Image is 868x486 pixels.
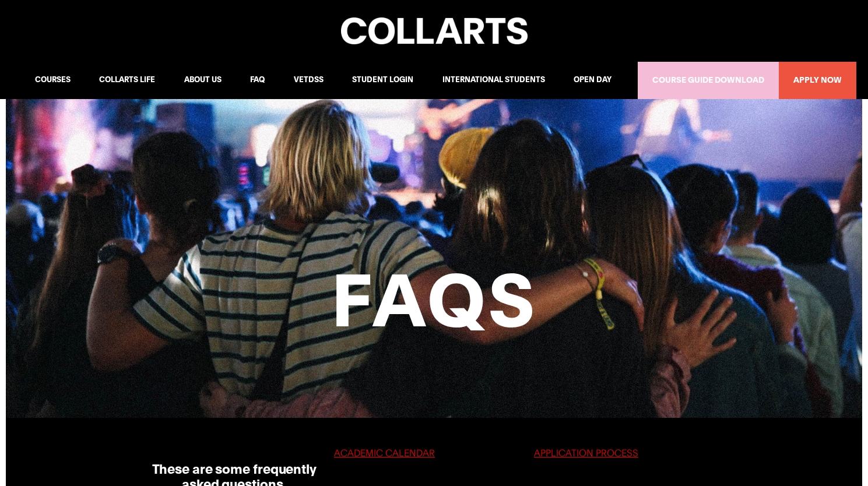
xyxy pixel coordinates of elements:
[442,73,545,87] a: INTERNATIONAL STUDENTS
[574,73,612,87] a: Open Day
[250,73,265,87] a: FAQ
[294,73,324,87] a: VETDSS
[341,17,528,44] img: MCAJMQ667V4BAB3J6TUYIZNB6WDE
[334,449,435,458] a: ACADEMIC CALENDAR
[35,73,71,87] a: Courses
[534,449,638,458] a: APPLICATION PROCESS
[184,73,222,87] a: About us
[331,268,537,341] span: FAQS
[638,62,779,99] a: Course Guide Download
[352,73,413,87] a: STUDENT LOGIN
[12,62,635,99] div: Navigation Menu
[779,62,856,99] a: Apply Now
[99,73,155,87] a: Collarts life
